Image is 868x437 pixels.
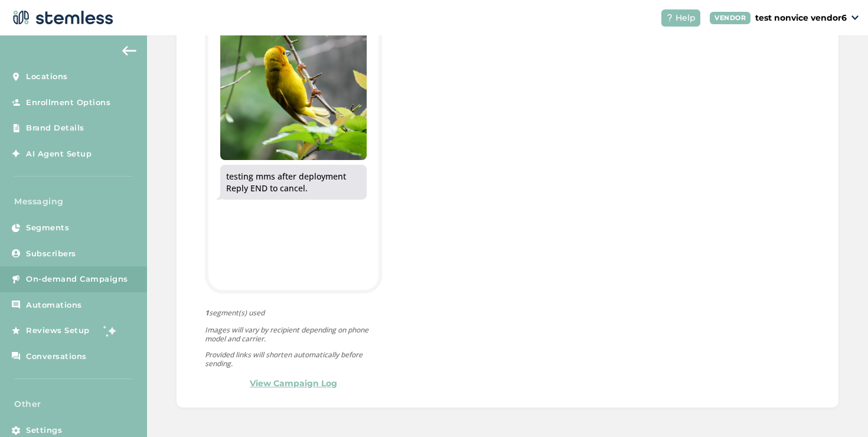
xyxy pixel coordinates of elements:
[220,14,367,160] img: OD66ozfNDrcXHZ2e3tYS0gLeoGTYFW9z25F3kj.jpg
[205,308,382,318] span: segment(s) used
[9,6,113,30] img: logo-dark-0685b13c.svg
[26,222,69,234] span: Segments
[26,351,87,363] span: Conversations
[26,299,82,311] span: Automations
[26,248,76,260] span: Subscribers
[26,148,92,160] span: AI Agent Setup
[666,14,673,21] img: icon-help-white-03924b79.svg
[710,12,750,24] div: VENDOR
[250,377,337,390] a: View Campaign Log
[851,15,859,20] img: icon_down-arrow-small-66adaf34.svg
[809,380,868,437] iframe: Chat Widget
[755,12,847,24] p: test nonvice vendor6
[205,308,209,318] strong: 1
[99,319,122,343] img: glitter-stars-b7820f95.gif
[26,273,128,285] span: On-demand Campaigns
[26,97,110,109] span: Enrollment Options
[676,12,696,24] span: Help
[226,171,361,194] div: testing mms after deployment Reply END to cancel.
[122,46,136,56] img: icon-arrow-back-accent-c549486e.svg
[26,71,68,83] span: Locations
[26,425,62,436] span: Settings
[26,325,90,337] span: Reviews Setup
[205,350,382,368] p: Provided links will shorten automatically before sending.
[205,325,382,343] p: Images will vary by recipient depending on phone model and carrier.
[26,122,84,134] span: Brand Details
